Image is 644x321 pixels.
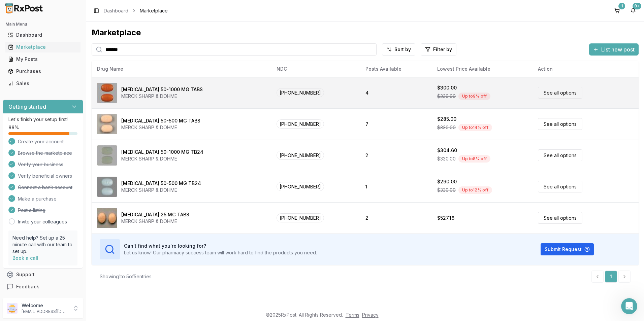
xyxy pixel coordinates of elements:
a: Invite your colleagues [18,218,67,225]
div: Up to 14 % off [458,124,492,131]
th: NDC [271,61,360,77]
p: Let's finish your setup first! [8,116,77,123]
td: 1 [360,171,432,202]
span: Make a purchase [18,195,57,202]
div: Close [116,11,128,23]
td: 7 [360,108,432,140]
p: Let us know! Our pharmacy success team will work hard to find the products you need. [124,249,317,256]
a: 1 [605,271,617,283]
button: Purchases [3,66,83,77]
a: List new post [589,47,639,53]
a: Marketplace [5,41,80,53]
img: logo [13,13,52,24]
img: RxPost Logo [3,3,46,13]
a: See all options [538,212,582,224]
a: Book a call [12,255,38,261]
td: 2 [360,140,432,171]
span: $330.00 [437,187,456,193]
div: My Posts [8,56,78,63]
img: User avatar [7,303,18,314]
span: 88 % [8,124,19,131]
span: $330.00 [437,93,456,100]
button: Filter by [421,43,456,56]
img: Janumet XR 50-1000 MG TB24 [97,145,117,166]
th: Lowest Price Available [432,61,532,77]
span: Feedback [16,283,39,290]
span: Home [15,227,30,231]
span: Sort by [394,46,411,53]
button: Dashboard [3,30,83,40]
a: See all options [538,87,582,99]
span: [PHONE_NUMBER] [277,182,324,191]
span: Verify beneficial owners [18,173,72,179]
button: Sales [3,78,83,89]
button: Search for help [10,104,125,117]
th: Action [533,61,639,77]
span: Post a listing [18,207,45,214]
div: MERCK SHARP & DOHME [121,93,203,100]
button: Messages [45,210,90,237]
img: Januvia 25 MG TABS [97,208,117,228]
p: How can we help? [13,59,121,71]
span: Marketplace [140,7,168,14]
div: Showing 1 to 5 of 5 entries [100,273,152,280]
span: List new post [601,45,635,53]
th: Posts Available [360,61,432,77]
a: My Posts [5,53,80,65]
div: [MEDICAL_DATA] 50-1000 MG TB24 [121,149,203,155]
button: List new post [589,43,639,56]
td: 4 [360,77,432,108]
th: Drug Name [92,61,271,77]
div: MERCK SHARP & DOHME [121,155,203,162]
div: Up to 9 % off [458,93,490,100]
div: [MEDICAL_DATA] 50-1000 MG TABS [121,86,203,93]
div: 1 [618,3,625,9]
div: Marketplace [8,44,78,50]
div: Send us a message [7,79,128,98]
button: Submit Request [541,243,594,255]
button: My Posts [3,54,83,65]
div: $300.00 [437,84,457,91]
span: Verify your business [18,161,63,168]
div: $290.00 [437,178,457,185]
h3: Getting started [8,103,46,111]
button: 9+ [628,5,639,16]
button: Support [3,269,83,281]
img: Janumet XR 50-500 MG TB24 [97,177,117,197]
span: [PHONE_NUMBER] [277,151,324,160]
button: Help [90,210,135,237]
button: Marketplace [3,42,83,52]
div: [MEDICAL_DATA] 50-500 MG TB24 [121,180,201,187]
div: [MEDICAL_DATA] 25 MG TABS [121,211,189,218]
button: Sort by [382,43,415,56]
span: $330.00 [437,124,456,131]
p: Hi [PERSON_NAME] [13,48,121,59]
a: See all options [538,181,582,192]
div: All services are online [14,146,121,153]
div: 9+ [633,3,641,9]
span: $330.00 [437,155,456,162]
div: $527.16 [437,215,454,221]
div: Dashboard [8,32,78,38]
span: Search for help [14,107,55,114]
div: MERCK SHARP & DOHME [121,187,201,193]
a: Purchases [5,65,80,77]
div: Marketplace [92,27,639,38]
div: Up to 8 % off [458,155,490,163]
span: Help [107,227,118,231]
button: 1 [612,5,622,16]
div: [MEDICAL_DATA] 50-500 MG TABS [121,117,200,124]
div: Purchases [8,68,78,75]
span: Messages [56,227,79,231]
td: 2 [360,202,432,234]
p: Welcome [22,302,68,309]
div: MERCK SHARP & DOHME [121,124,200,131]
img: Profile image for Manuel [92,11,105,24]
div: MERCK SHARP & DOHME [121,218,189,225]
button: Feedback [3,281,83,293]
span: Filter by [433,46,452,53]
nav: breadcrumb [104,7,168,14]
span: [PHONE_NUMBER] [277,213,324,222]
a: See all options [538,149,582,161]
